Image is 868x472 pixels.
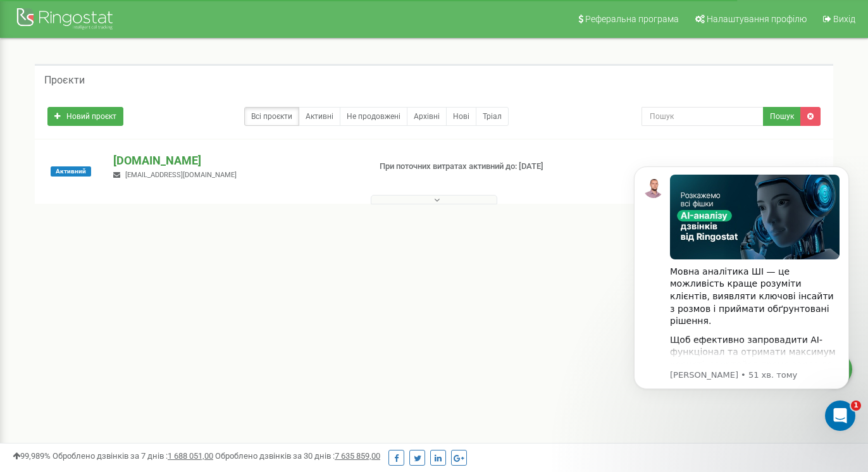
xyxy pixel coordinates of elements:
button: Пошук [763,107,801,126]
span: 99,989% [13,451,51,461]
span: Оброблено дзвінків за 30 днів : [215,451,380,461]
p: [DOMAIN_NAME] [113,152,358,169]
span: 1 [851,401,861,411]
span: Налаштування профілю [707,14,807,24]
p: При поточних витратах активний до: [DATE] [380,161,559,173]
span: Вихід [833,14,855,24]
a: Новий проєкт [47,107,123,126]
span: Реферальна програма [585,14,679,24]
a: Архівні [407,107,447,126]
span: Оброблено дзвінків за 7 днів : [53,451,213,461]
u: 1 688 051,00 [168,451,213,461]
h5: Проєкти [44,75,85,86]
input: Пошук [642,107,764,126]
a: Нові [446,107,476,126]
iframe: Intercom notifications повідомлення [615,147,868,438]
a: Не продовжені [340,107,407,126]
span: [EMAIL_ADDRESS][DOMAIN_NAME] [125,171,237,179]
span: Активний [51,166,91,177]
iframe: Intercom live chat [825,401,855,431]
u: 7 635 859,00 [335,451,380,461]
a: Всі проєкти [244,107,299,126]
a: Активні [299,107,340,126]
a: Тріал [476,107,509,126]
